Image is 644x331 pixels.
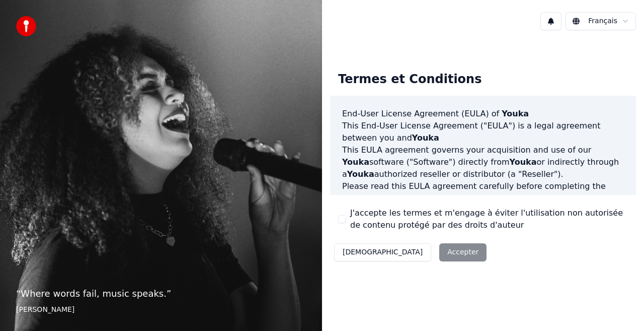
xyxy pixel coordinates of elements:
[330,63,490,96] div: Termes et Conditions
[342,144,624,180] p: This EULA agreement governs your acquisition and use of our software ("Software") directly from o...
[347,169,374,179] span: Youka
[16,287,306,301] p: “ Where words fail, music speaks. ”
[412,133,439,143] span: Youka
[334,243,431,261] button: [DEMOGRAPHIC_DATA]
[502,109,529,118] span: Youka
[342,180,624,229] p: Please read this EULA agreement carefully before completing the installation process and using th...
[350,207,628,231] label: J'accepte les termes et m'engage à éviter l'utilisation non autorisée de contenu protégé par des ...
[342,157,369,167] span: Youka
[342,120,624,144] p: This End-User License Agreement ("EULA") is a legal agreement between you and
[480,193,508,203] span: Youka
[510,157,537,167] span: Youka
[16,305,306,315] footer: [PERSON_NAME]
[16,16,36,36] img: youka
[342,108,624,120] h3: End-User License Agreement (EULA) of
